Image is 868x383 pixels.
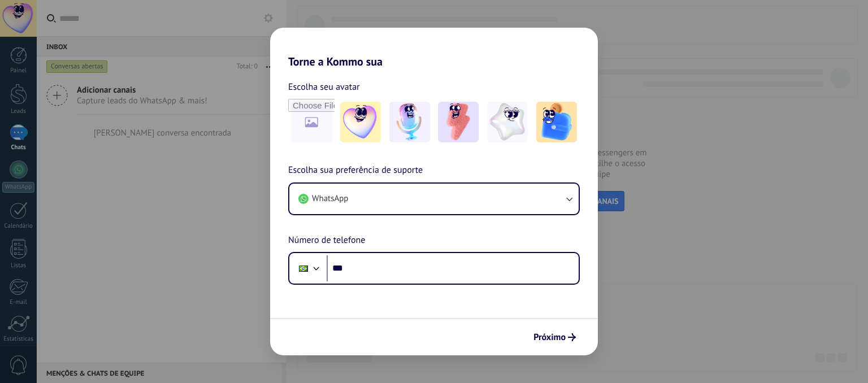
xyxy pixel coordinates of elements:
img: -1.jpeg [340,102,381,142]
button: WhatsApp [289,184,579,214]
div: Brazil: + 55 [293,256,314,280]
span: WhatsApp [312,193,348,204]
span: Escolha seu avatar [288,80,360,94]
img: -3.jpeg [438,102,479,142]
h2: Torne a Kommo sua [270,28,598,68]
span: Próximo [533,333,566,341]
button: Próximo [528,328,581,347]
img: -2.jpeg [389,102,430,142]
img: -4.jpeg [487,102,528,142]
span: Escolha sua preferência de suporte [288,163,423,178]
img: -5.jpeg [536,102,577,142]
span: Número de telefone [288,233,365,248]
